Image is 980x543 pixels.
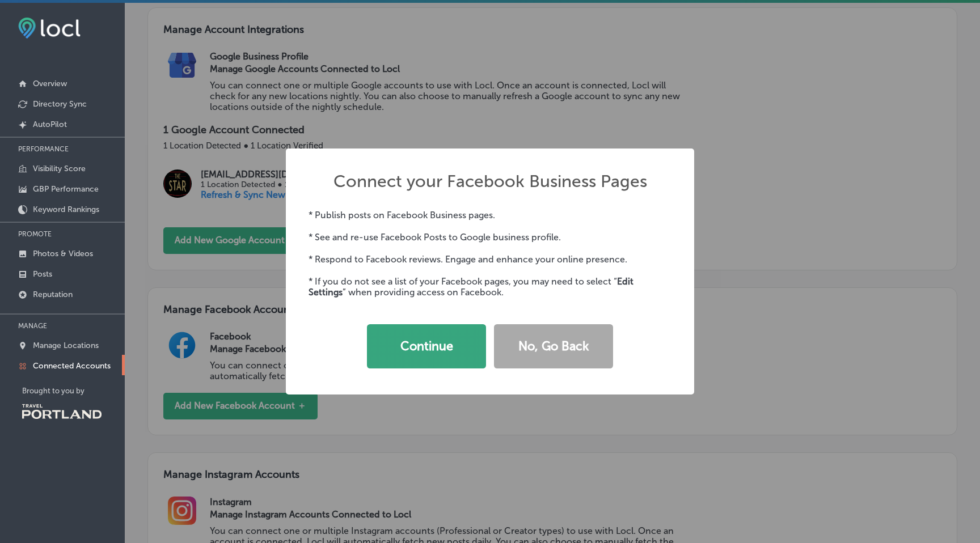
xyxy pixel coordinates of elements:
[494,324,613,368] button: No, Go Back
[33,164,86,173] p: Visibility Score
[22,404,102,419] img: Travel Portland
[33,205,99,214] p: Keyword Rankings
[33,79,67,88] p: Overview
[33,341,99,350] p: Manage Locations
[309,276,671,298] p: * If you do not see a list of your Facebook pages, you may need to select “ ” when providing acce...
[309,210,671,220] p: * Publish posts on Facebook Business pages.
[309,254,671,265] p: * Respond to Facebook reviews. Engage and enhance your online presence.
[367,324,486,368] button: Continue
[309,232,671,243] p: * See and re-use Facebook Posts to Google business profile.
[33,269,52,279] p: Posts
[33,184,99,194] p: GBP Performance
[309,276,633,298] strong: Edit Settings
[333,171,647,192] h2: Connect your Facebook Business Pages
[33,361,111,371] p: Connected Accounts
[18,18,81,39] img: fda3e92497d09a02dc62c9cd864e3231.png
[33,290,73,299] p: Reputation
[33,120,67,129] p: AutoPilot
[33,249,93,258] p: Photos & Videos
[33,99,87,109] p: Directory Sync
[22,387,125,395] p: Brought to you by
